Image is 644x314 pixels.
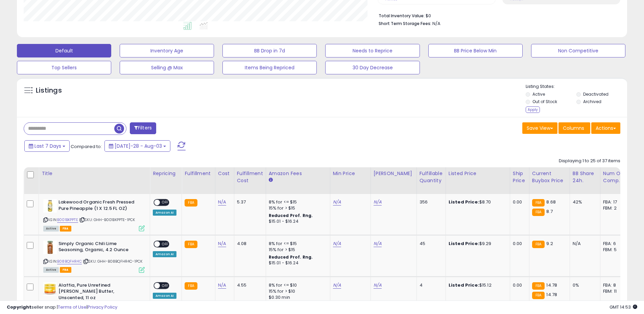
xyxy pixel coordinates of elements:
[83,259,142,264] span: | SKU: GHH-B08BQFHR4C-1PCK
[573,170,597,184] div: BB Share 24h.
[546,208,552,215] span: 8.7
[420,199,440,205] div: 356
[58,304,87,310] a: Terms of Use
[24,140,70,152] button: Last 7 Days
[526,106,540,113] div: Apply
[58,199,141,213] b: Lakewood Organic Fresh Pressed Pure Pineapple (1 X 12.5 FL OZ)
[420,241,440,247] div: 45
[222,61,317,74] button: Items Being Repriced
[573,241,595,247] div: N/A
[333,282,341,289] a: N/A
[269,213,313,218] b: Reduced Prof. Rng.
[237,199,261,205] div: 5.37
[513,170,526,184] div: Ship Price
[269,177,273,183] small: Amazon Fees.
[153,293,176,299] div: Amazon AI
[58,282,141,303] b: Alaffia, Pure Unrefined [PERSON_NAME] Butter, Unscented, 11 oz
[449,282,479,288] b: Listed Price:
[237,282,261,288] div: 4.55
[60,267,71,273] span: FBA
[79,217,135,222] span: | SKU: GHH-B001BKPPTE-1PCK
[17,61,111,74] button: Top Sellers
[57,217,78,223] a: B001BKPPTE
[218,170,231,177] div: Cost
[603,288,625,294] div: FBM: 11
[603,247,625,253] div: FBM: 5
[43,241,145,272] div: ASIN:
[532,91,545,97] label: Active
[573,199,595,205] div: 42%
[88,304,117,310] a: Privacy Policy
[325,44,420,57] button: Needs to Reprice
[185,282,197,290] small: FBA
[558,122,590,134] button: Columns
[513,241,524,247] div: 0.00
[269,170,327,177] div: Amazon Fees
[333,170,368,177] div: Min Price
[269,288,325,294] div: 15% for > $10
[17,44,111,57] button: Default
[60,226,71,232] span: FBA
[269,260,325,266] div: $15.01 - $16.24
[160,241,171,247] span: OFF
[218,282,226,289] a: N/A
[522,122,557,134] button: Save View
[374,282,382,289] a: N/A
[325,61,420,74] button: 30 Day Decrease
[374,240,382,247] a: N/A
[546,291,557,298] span: 14.78
[420,170,443,184] div: Fulfillable Quantity
[379,11,615,19] li: $0
[120,44,214,57] button: Inventory Age
[237,241,261,247] div: 4.08
[449,199,505,205] div: $8.70
[532,209,545,216] small: FBA
[449,241,505,247] div: $9.29
[43,226,59,232] span: All listings currently available for purchase on Amazon
[531,44,625,57] button: Non Competitive
[43,267,59,273] span: All listings currently available for purchase on Amazon
[57,259,82,264] a: B08BQFHR4C
[532,292,545,299] small: FBA
[513,282,524,288] div: 0.00
[559,158,620,164] div: Displaying 1 to 25 of 37 items
[130,122,156,134] button: Filters
[546,199,556,205] span: 8.68
[43,199,57,213] img: 31iH4PjhEwL._SL40_.jpg
[532,282,545,290] small: FBA
[449,170,507,177] div: Listed Price
[333,240,341,247] a: N/A
[218,240,226,247] a: N/A
[583,99,601,104] label: Archived
[603,199,625,205] div: FBA: 17
[379,21,431,26] b: Short Term Storage Fees:
[153,170,179,177] div: Repricing
[374,170,414,177] div: [PERSON_NAME]
[153,251,176,257] div: Amazon AI
[185,241,197,248] small: FBA
[43,241,57,254] img: 51md7OegPSL._SL40_.jpg
[532,241,545,248] small: FBA
[532,99,557,104] label: Out of Stock
[58,241,141,255] b: Simply Organic Chili Lime Seasoning, Organic, 4.2 Ounce
[160,200,171,206] span: OFF
[185,199,197,207] small: FBA
[610,304,637,310] span: 2025-08-11 14:53 GMT
[7,304,117,311] div: seller snap | |
[333,199,341,206] a: N/A
[7,304,31,310] strong: Copyright
[603,282,625,288] div: FBA: 8
[546,240,553,247] span: 9.2
[120,61,214,74] button: Selling @ Max
[513,199,524,205] div: 0.00
[115,143,162,149] span: [DATE]-28 - Aug-03
[269,282,325,288] div: 8% for <= $10
[449,240,479,247] b: Listed Price:
[160,283,171,288] span: OFF
[532,170,567,184] div: Current Buybox Price
[104,140,170,152] button: [DATE]-28 - Aug-03
[153,210,176,216] div: Amazon AI
[603,170,628,184] div: Num of Comp.
[43,199,145,231] div: ASIN:
[269,254,313,260] b: Reduced Prof. Rng.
